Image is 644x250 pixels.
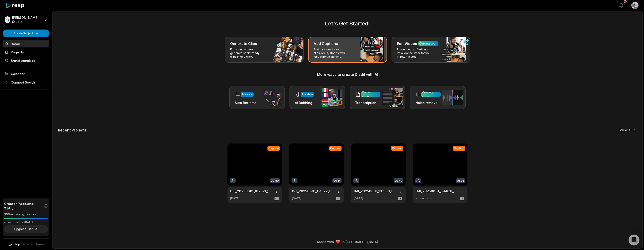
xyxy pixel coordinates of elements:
[242,92,253,97] div: Preview
[57,240,638,244] div: Made with in [GEOGRAPHIC_DATA]
[3,57,49,64] a: Brand template
[8,242,20,246] button: Help
[58,128,87,132] h2: Recent Projects
[292,189,334,193] a: DJI_20250801_114322_163_null_video
[230,41,257,46] h3: Generate Clips
[415,100,441,105] h3: Noise removal
[35,242,44,246] a: Terms
[314,48,349,59] p: Add captions to your clips, reels, stories with less effort in no time.
[4,212,48,217] div: 300 remaining minutes
[419,42,437,46] div: Coming soon
[3,30,49,37] button: Create Project
[230,48,265,59] p: From long videos generate social ready clips in one click.
[336,240,340,244] img: heart emoji
[230,189,272,193] a: DJI_20250801_102821_141_null_video (video-converter
[3,40,49,47] a: Home
[397,48,432,59] p: Forget hours of editing, let AI do the work for you in few minutes.
[3,48,49,56] a: Projects
[362,90,379,99] div: Coming soon
[314,41,338,46] h3: Add Captions
[4,220,48,224] div: *Usage resets on [DATE]
[5,16,10,23] div: RS
[4,225,48,233] button: Upgrade Tier
[261,89,282,106] img: auto_reframe.png
[12,16,42,24] p: [PERSON_NAME] Studio
[442,90,463,105] img: noise_removal.png
[382,88,403,107] img: transcription.png
[235,100,256,105] h3: Auto Reframe
[295,100,314,105] h3: AI Dubbing
[416,189,457,193] a: DJI_20250801_094611_124_null_video
[3,70,49,77] a: Calendar
[397,41,417,46] h3: Edit Videos
[629,235,639,245] div: Open Intercom Messenger
[23,242,33,246] a: Privacy
[302,92,313,97] div: Preview
[58,72,637,77] h3: More ways to create & edit with AI
[4,201,44,211] span: Creator (AppSumo T1) Plan!
[355,100,380,105] h3: Transcription
[422,90,440,99] div: Coming soon
[620,128,632,132] a: View all
[3,78,49,87] span: Connect Socials
[354,189,396,193] a: DJI_20250801_101300_138_null_video ([DOMAIN_NAME])
[14,242,20,246] span: Help
[58,20,637,28] h2: Let's Get Started!
[322,88,342,107] img: ai_dubbing.png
